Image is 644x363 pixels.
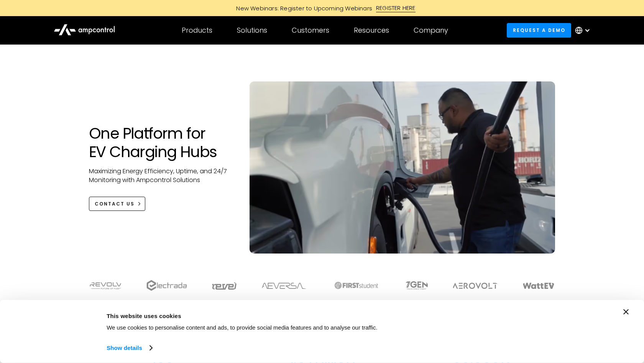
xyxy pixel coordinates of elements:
span: We use cookies to personalise content and ads, to provide social media features and to analyse ou... [107,324,378,331]
div: This website uses cookies [107,311,482,320]
div: Solutions [237,26,267,35]
button: Close banner [623,309,629,315]
img: electrada logo [146,280,187,291]
div: Resources [354,26,389,35]
a: Request a demo [507,23,571,37]
button: Okay [499,309,609,332]
p: Maximizing Energy Efficiency, Uptime, and 24/7 Monitoring with Ampcontrol Solutions [89,167,234,184]
div: Customers [292,26,329,35]
img: WattEV logo [522,283,555,289]
div: Products [182,26,212,35]
img: Aerovolt Logo [452,283,498,289]
h1: One Platform for EV Charging Hubs [89,124,234,161]
a: New Webinars: Register to Upcoming WebinarsREGISTER HERE [149,4,495,12]
a: CONTACT US [89,197,145,211]
div: REGISTER HERE [376,4,416,12]
div: New Webinars: Register to Upcoming Webinars [228,4,376,12]
div: CONTACT US [95,201,135,207]
a: Show details [107,342,152,354]
div: Company [414,26,448,35]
